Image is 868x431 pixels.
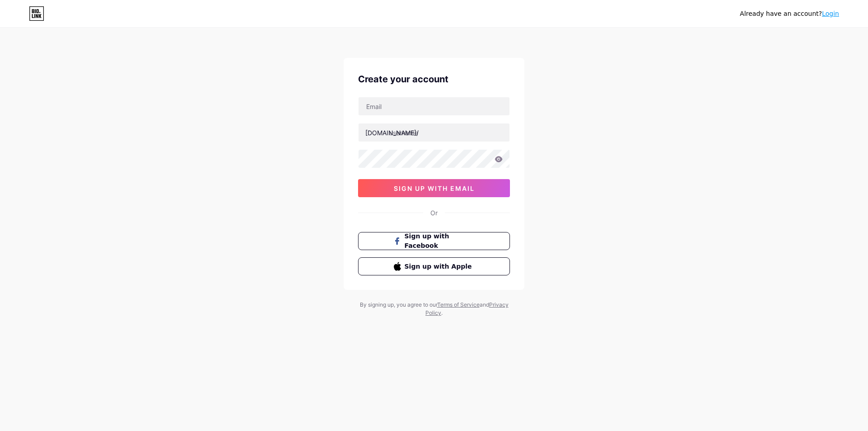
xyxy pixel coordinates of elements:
button: sign up with email [358,179,510,197]
div: By signing up, you agree to our and . [357,301,511,317]
span: sign up with email [394,185,475,192]
input: username [359,123,509,142]
button: Sign up with Facebook [358,232,510,250]
input: Email [359,97,509,115]
div: Create your account [358,72,510,86]
a: Login [822,10,839,17]
button: Sign up with Apple [358,257,510,275]
a: Terms of Service [437,301,480,308]
span: Sign up with Apple [405,262,475,271]
div: Or [430,208,438,218]
span: Sign up with Facebook [405,232,475,251]
div: [DOMAIN_NAME]/ [365,128,419,137]
div: Already have an account? [740,9,839,19]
